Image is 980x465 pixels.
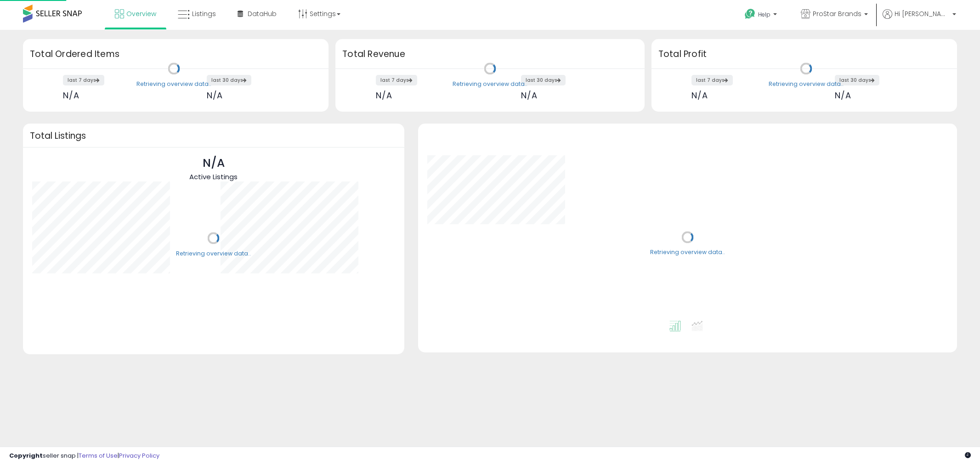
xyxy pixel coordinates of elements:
div: Retrieving overview data.. [176,250,251,258]
span: Overview [126,9,156,18]
a: Help [737,1,786,30]
span: DataHub [248,9,277,18]
span: Help [758,11,770,18]
span: Hi [PERSON_NAME] [895,9,950,18]
div: Retrieving overview data.. [650,249,725,257]
div: Retrieving overview data.. [136,80,211,88]
span: ProStar Brands [813,9,861,18]
div: Retrieving overview data.. [769,80,844,88]
i: Get Help [744,8,756,20]
span: Listings [192,9,216,18]
div: Retrieving overview data.. [453,80,527,88]
a: Hi [PERSON_NAME] [883,9,956,30]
